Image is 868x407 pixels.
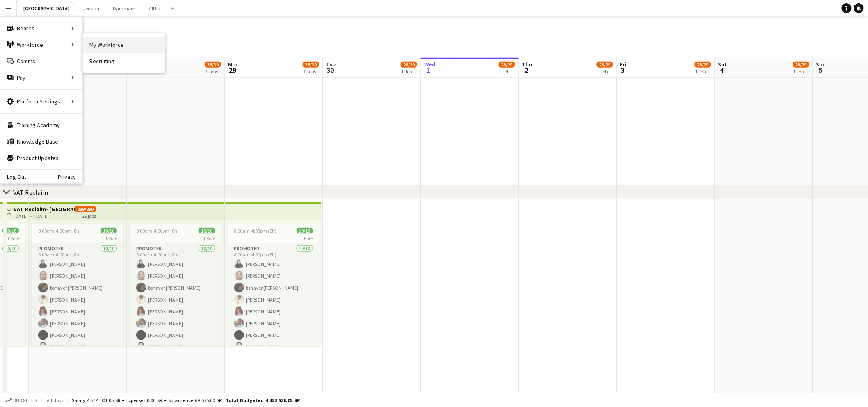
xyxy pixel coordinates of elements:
button: [GEOGRAPHIC_DATA] [17,0,76,16]
div: 1 Job [695,69,711,75]
a: Comms [0,53,82,69]
span: 8:00am-4:00pm (8h) [38,228,81,234]
span: Mon [228,61,239,68]
div: 1 Job [401,69,417,75]
app-card-role: Promoter10/108:00am-4:00pm (8h)[PERSON_NAME][PERSON_NAME]bshayer [PERSON_NAME][PERSON_NAME][PERSO... [228,244,320,379]
div: Pay [0,69,82,86]
a: Training Academy [0,117,82,133]
span: 28/29 [793,62,809,68]
span: 28/29 [401,62,417,68]
span: 38/39 [303,62,319,68]
a: Recruiting [83,53,165,69]
span: All jobs [45,397,65,403]
span: 1 [423,65,436,75]
app-card-role: Promoter10/108:00am-4:00pm (8h)[PERSON_NAME][PERSON_NAME]bshayer [PERSON_NAME][PERSON_NAME][PERSO... [32,244,123,379]
span: 10/10 [2,228,19,234]
h3: VAT Reclaim- [GEOGRAPHIC_DATA] [14,206,75,213]
a: Log Out [0,174,26,180]
div: VAT Reclaim [13,188,48,197]
app-job-card: 8:00am-4:00pm (8h)10/101 RolePromoter10/108:00am-4:00pm (8h)[PERSON_NAME][PERSON_NAME]bshayer [PE... [228,224,320,346]
button: AlUla [142,0,167,16]
span: 28/29 [499,62,515,68]
a: Product Updates [0,150,82,166]
span: 30 [325,65,336,75]
app-card-role: Promoter10/108:00am-4:00pm (8h)[PERSON_NAME][PERSON_NAME]bshayer [PERSON_NAME][PERSON_NAME][PERSO... [130,244,222,379]
span: 8:00am-4:00pm (8h) [234,228,277,234]
span: Sun [816,61,826,68]
span: 28/29 [597,62,613,68]
div: Salary 4 314 001.05 SR + Expenses 0.00 SR + Subsistence 69 535.00 SR = [72,397,300,403]
span: Tue [326,61,336,68]
a: My Workforce [83,37,165,53]
button: Dammam [106,0,142,16]
button: Budgeted [4,396,38,405]
div: Platform Settings [0,93,82,110]
app-job-card: 8:00am-4:00pm (8h)10/101 RolePromoter10/108:00am-4:00pm (8h)[PERSON_NAME][PERSON_NAME]bshayer [PE... [32,224,123,346]
span: Sat [718,61,727,68]
div: 2 Jobs [205,69,221,75]
span: 4 [717,65,727,75]
span: 38/39 [205,62,221,68]
div: 1 Job [597,69,613,75]
span: Budgeted [13,398,37,403]
span: 5 [815,65,826,75]
span: 1 Role [203,235,215,241]
span: 1 Role [7,235,19,241]
span: 29 [227,65,239,75]
span: Fri [620,61,627,68]
span: Wed [424,61,436,68]
div: 29 jobs [82,212,96,219]
div: Workforce [0,37,82,53]
div: 1 Job [499,69,515,75]
span: 1 Role [105,235,117,241]
div: 2 Jobs [303,69,319,75]
span: 1 Role [301,235,313,241]
div: [DATE] → [DATE] [14,213,75,219]
div: Boards [0,20,82,37]
button: Jeddah [76,0,106,16]
span: 289/290 [75,206,96,212]
span: 3 [619,65,627,75]
span: 8:00am-4:00pm (8h) [136,228,179,234]
span: 28/29 [695,62,711,68]
a: Privacy [58,174,82,180]
span: Thu [522,61,532,68]
span: 2 [521,65,532,75]
a: Knowledge Base [0,133,82,150]
div: 1 Job [793,69,809,75]
app-job-card: 8:00am-4:00pm (8h)10/101 RolePromoter10/108:00am-4:00pm (8h)[PERSON_NAME][PERSON_NAME]bshayer [PE... [130,224,222,346]
span: 10/10 [199,228,215,234]
span: Total Budgeted 4 383 536.05 SR [226,397,300,403]
span: 10/10 [101,228,117,234]
span: 10/10 [297,228,313,234]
